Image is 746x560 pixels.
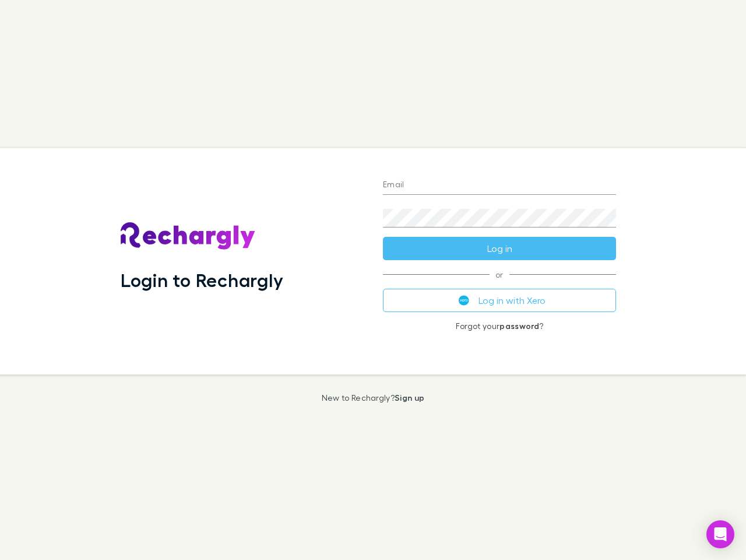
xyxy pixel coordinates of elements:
img: Rechargly's Logo [121,222,256,250]
a: password [499,321,539,331]
img: Xero's logo [459,295,469,306]
button: Log in [383,237,616,260]
p: Forgot your ? [383,321,616,331]
div: Open Intercom Messenger [706,520,734,548]
h1: Login to Rechargly [121,269,283,291]
p: New to Rechargly? [322,393,425,402]
button: Log in with Xero [383,289,616,312]
span: or [383,274,616,275]
a: Sign up [395,393,424,402]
